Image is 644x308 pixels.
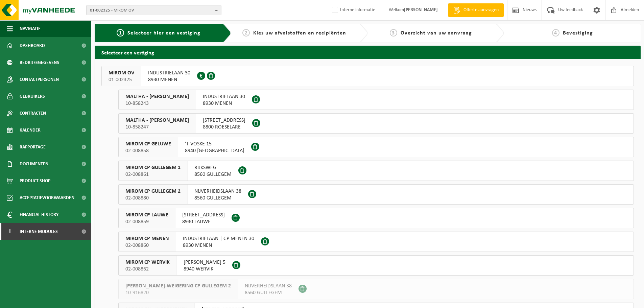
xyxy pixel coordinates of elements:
[563,30,593,36] span: Bevestiging
[20,37,45,54] span: Dashboard
[125,147,171,154] span: 02-008858
[20,223,58,240] span: Interne modules
[183,242,254,249] span: 8930 MENEN
[125,141,171,147] span: MIROM CP GELUWE
[118,113,634,134] button: MALTHA - [PERSON_NAME] 10-858247 [STREET_ADDRESS]8800 ROESELARE
[125,188,181,195] span: MIROM CP GULLEGEM 2
[148,70,190,76] span: INDUSTRIELAAN 30
[109,70,134,76] span: MIROM OV
[182,218,225,225] span: 8930 LAUWE
[390,29,397,37] span: 3
[253,30,346,36] span: Kies uw afvalstoffen en recipiënten
[125,93,189,100] span: MALTHA - [PERSON_NAME]
[462,7,500,14] span: Offerte aanvragen
[148,76,190,83] span: 8930 MENEN
[125,259,170,266] span: MIROM CP WERVIK
[118,232,634,252] button: MIROM CP MENEN 02-008860 INDUSTRIELAAN | CP MENEN 308930 MENEN
[118,137,634,157] button: MIROM CP GELUWE 02-008858 'T VOSKE 158940 [GEOGRAPHIC_DATA]
[20,71,59,88] span: Contactpersonen
[20,54,59,71] span: Bedrijfsgegevens
[118,90,634,110] button: MALTHA - [PERSON_NAME] 10-858243 INDUSTRIELAAN 308930 MENEN
[125,266,170,273] span: 02-008862
[7,223,13,240] span: I
[245,289,292,296] span: 8560 GULLEGEM
[242,29,250,37] span: 2
[203,93,245,100] span: INDUSTRIELAAN 30
[125,195,181,202] span: 02-008880
[203,100,245,107] span: 8930 MENEN
[125,164,181,171] span: MIROM CP GULLEGEM 1
[125,242,169,249] span: 02-008860
[194,171,232,178] span: 8560 GULLEGEM
[331,5,375,15] label: Interne informatie
[245,283,292,289] span: NIJVERHEIDSLAAN 38
[20,206,58,223] span: Financial History
[401,30,472,36] span: Overzicht van uw aanvraag
[125,124,189,131] span: 10-858247
[203,117,245,124] span: [STREET_ADDRESS]
[118,208,634,228] button: MIROM CP LAUWE 02-008859 [STREET_ADDRESS]8930 LAUWE
[552,29,559,37] span: 4
[118,184,634,205] button: MIROM CP GULLEGEM 2 02-008880 NIJVERHEIDSLAAN 388560 GULLEGEM
[125,289,231,296] span: 10-916820
[101,66,634,86] button: MIROM OV 01-002325 INDUSTRIELAAN 308930 MENEN
[125,235,169,242] span: MIROM CP MENEN
[125,283,231,289] span: [PERSON_NAME]-WEIGERING CP GULLEGEM 2
[127,30,200,36] span: Selecteer hier een vestiging
[117,29,124,37] span: 1
[194,188,241,195] span: NIJVERHEIDSLAAN 38
[125,218,168,225] span: 02-008859
[20,105,46,122] span: Contracten
[448,3,504,17] a: Offerte aanvragen
[404,7,438,13] strong: [PERSON_NAME]
[183,235,254,242] span: INDUSTRIELAAN | CP MENEN 30
[118,161,634,181] button: MIROM CP GULLEGEM 1 02-008861 RIJKSWEG8560 GULLEGEM
[95,46,641,59] h2: Selecteer een vestiging
[118,255,634,276] button: MIROM CP WERVIK 02-008862 [PERSON_NAME] 58940 WERVIK
[86,5,221,15] button: 01-002325 - MIROM OV
[20,172,50,189] span: Product Shop
[20,156,48,172] span: Documenten
[109,76,134,83] span: 01-002325
[182,212,225,218] span: [STREET_ADDRESS]
[185,141,244,147] span: 'T VOSKE 15
[184,266,225,273] span: 8940 WERVIK
[90,5,212,16] span: 01-002325 - MIROM OV
[20,189,74,206] span: Acceptatievoorwaarden
[194,164,232,171] span: RIJKSWEG
[20,139,46,156] span: Rapportage
[20,122,41,139] span: Kalender
[20,20,41,37] span: Navigatie
[194,195,241,202] span: 8560 GULLEGEM
[125,171,181,178] span: 02-008861
[125,212,168,218] span: MIROM CP LAUWE
[125,100,189,107] span: 10-858243
[203,124,245,131] span: 8800 ROESELARE
[184,259,225,266] span: [PERSON_NAME] 5
[125,117,189,124] span: MALTHA - [PERSON_NAME]
[20,88,45,105] span: Gebruikers
[185,147,244,154] span: 8940 [GEOGRAPHIC_DATA]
